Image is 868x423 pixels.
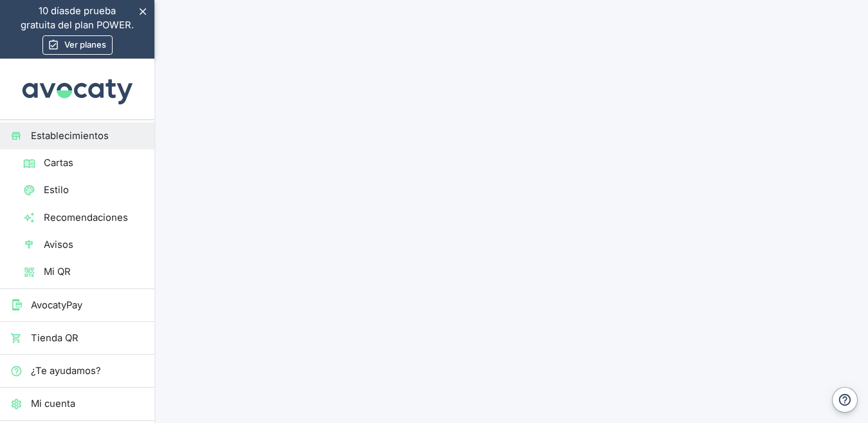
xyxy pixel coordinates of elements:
a: Ver planes [42,35,113,55]
span: Tienda QR [31,331,144,345]
p: de prueba gratuita del plan POWER. [21,4,134,33]
span: Establecimientos [31,129,144,143]
span: ¿Te ayudamos? [31,364,144,378]
span: Avisos [44,238,144,252]
span: Estilo [44,183,144,197]
span: 10 días [39,5,69,17]
span: Cartas [44,156,144,170]
span: Recomendaciones [44,211,144,225]
span: AvocatyPay [31,298,144,312]
button: Ayuda y contacto [832,387,858,413]
span: Mi cuenta [31,397,144,411]
button: Esconder aviso [132,1,154,23]
span: Mi QR [44,265,144,279]
img: Avocaty [19,59,135,119]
